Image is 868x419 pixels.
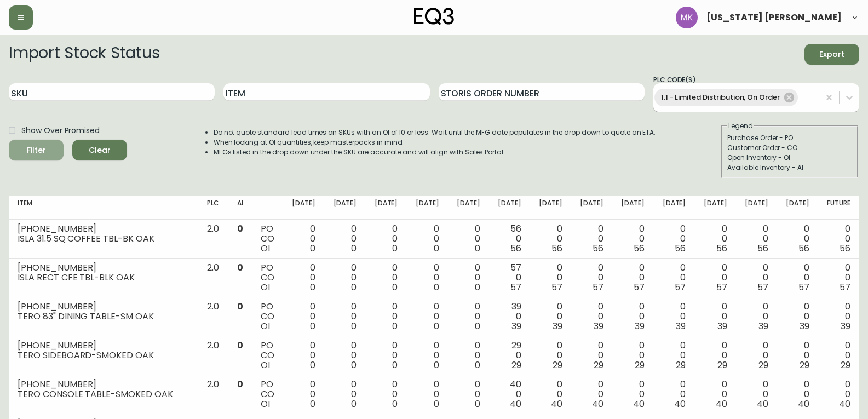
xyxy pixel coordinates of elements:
div: 0 0 [621,341,645,370]
div: 0 0 [539,263,562,292]
td: 2.0 [198,336,228,375]
span: 29 [841,359,850,371]
div: 0 0 [745,380,768,409]
span: 29 [717,359,727,371]
span: 57 [551,281,562,294]
div: 0 0 [457,341,480,370]
div: PO CO [261,302,274,331]
span: 29 [800,359,809,371]
td: 2.0 [198,220,228,259]
span: 56 [716,242,727,255]
div: TERO SIDEBOARD-SMOKED OAK [18,351,189,360]
div: ISLA 31.5 SQ COFFEE TBL-BK OAK [18,234,189,244]
span: 40 [798,398,809,410]
div: 0 0 [374,263,398,292]
h2: Import Stock Status [9,44,159,65]
div: 0 0 [662,224,686,254]
span: 39 [717,320,727,332]
span: 56 [840,242,850,255]
span: 0 [475,242,480,255]
span: 0 [475,281,480,294]
div: 0 0 [415,263,439,292]
div: [PHONE_NUMBER] [18,302,189,312]
td: 2.0 [198,375,228,414]
div: 0 0 [374,224,398,254]
th: [DATE] [571,196,612,220]
div: Purchase Order - PO [727,133,852,143]
span: 39 [553,320,562,332]
span: 40 [510,398,521,410]
div: 0 0 [621,302,645,331]
div: TERO 83" DINING TABLE-SM OAK [18,312,189,322]
div: 0 0 [539,302,562,331]
div: 0 0 [415,302,439,331]
div: TERO CONSOLE TABLE-SMOKED OAK [18,389,189,399]
div: PO CO [261,263,274,292]
div: PO CO [261,380,274,409]
span: 40 [716,398,727,410]
th: Future [818,196,859,220]
span: 0 [351,398,357,410]
span: 56 [510,242,521,255]
div: 0 0 [415,224,439,254]
span: 57 [757,281,768,294]
div: 0 0 [292,302,315,331]
span: 0 [434,359,439,371]
span: 39 [841,320,850,332]
div: 0 0 [786,263,809,292]
span: 0 [434,242,439,255]
span: 0 [310,398,315,410]
div: 0 0 [786,302,809,331]
th: [DATE] [365,196,406,220]
span: OI [261,242,270,255]
div: 29 0 [498,341,521,370]
span: 0 [237,339,243,352]
legend: Legend [727,121,754,131]
div: 0 0 [580,263,603,292]
span: 29 [635,359,645,371]
button: Filter [9,140,64,160]
div: 0 0 [292,341,315,370]
span: 56 [551,242,562,255]
span: 56 [675,242,686,255]
span: 0 [351,320,357,332]
span: 57 [716,281,727,294]
div: 0 0 [703,302,727,331]
div: 0 0 [539,224,562,254]
span: 29 [511,359,521,371]
div: 0 0 [745,302,768,331]
span: 0 [392,242,398,255]
div: 0 0 [580,341,603,370]
div: 0 0 [333,302,357,331]
div: 57 0 [498,263,521,292]
div: 0 0 [539,380,562,409]
span: 29 [758,359,768,371]
span: 0 [434,320,439,332]
span: 57 [840,281,850,294]
span: 40 [674,398,686,410]
div: 0 0 [703,341,727,370]
span: OI [261,320,270,332]
span: 56 [798,242,809,255]
div: 0 0 [703,380,727,409]
div: [PHONE_NUMBER] [18,263,189,273]
div: 0 0 [457,224,480,254]
div: [PHONE_NUMBER] [18,380,189,389]
span: 0 [351,242,357,255]
span: 0 [392,281,398,294]
div: 40 0 [498,380,521,409]
div: 0 0 [827,263,850,292]
span: OI [261,281,270,294]
div: ISLA RECT CFE TBL-BLK OAK [18,273,189,283]
span: 56 [757,242,768,255]
div: 0 0 [415,341,439,370]
span: 0 [475,359,480,371]
div: 1.1 - Limited Distribution, On Order [654,89,798,106]
span: 56 [634,242,645,255]
li: Do not quote standard lead times on SKUs with an OI of 10 or less. Wait until the MFG date popula... [214,128,656,137]
span: 57 [510,281,521,294]
div: 0 0 [580,380,603,409]
span: 0 [310,359,315,371]
span: 39 [594,320,603,332]
button: Export [804,44,859,65]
